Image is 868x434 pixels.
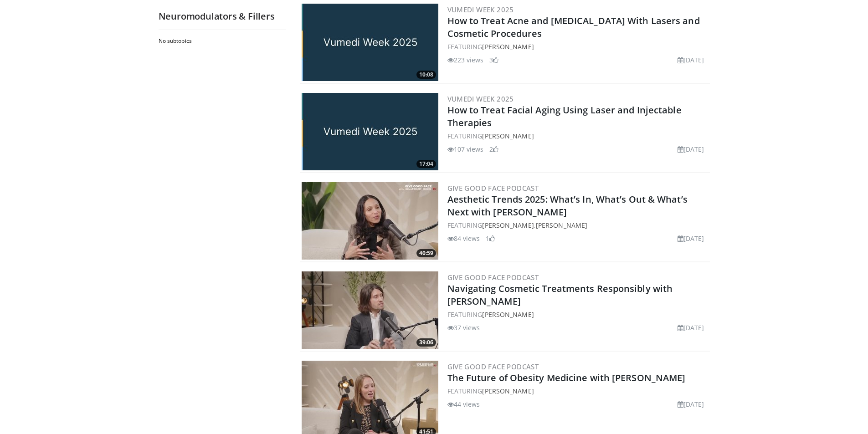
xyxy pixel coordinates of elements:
a: Navigating Cosmetic Treatments Responsibly with [PERSON_NAME] [447,282,673,307]
li: [DATE] [678,399,704,409]
a: [PERSON_NAME] [482,132,534,140]
span: 40:59 [416,249,436,257]
li: [DATE] [678,323,704,332]
div: FEATURING [447,42,708,51]
div: FEATURING [447,131,708,141]
a: Vumedi Week 2025 [447,94,514,103]
a: Vumedi Week 2025 [447,5,514,14]
a: How to Treat Acne and [MEDICAL_DATA] With Lasers and Cosmetic Procedures [447,15,700,40]
img: 333cb1e3-3fe3-43a2-823f-9f42ff5ff31b.300x170_q85_crop-smart_upscale.jpg [302,271,438,349]
div: FEATURING , [447,220,708,230]
li: 37 views [447,323,480,332]
li: 1 [486,234,495,243]
span: 10:08 [416,71,436,79]
li: [DATE] [678,144,704,154]
a: [PERSON_NAME] [482,42,534,51]
li: 3 [489,55,498,65]
a: Give Good Face Podcast [447,362,539,371]
li: 223 views [447,55,484,65]
a: The Future of Obesity Medicine with [PERSON_NAME] [447,372,686,384]
a: Aesthetic Trends 2025: What’s In, What’s Out & What’s Next with [PERSON_NAME] [447,193,688,218]
a: How to Treat Facial Aging Using Laser and Injectable Therapies [447,104,682,129]
a: 40:59 [302,182,438,260]
img: 3e6550d0-19a0-442d-a2d1-107bbeefcc7c.jpg.300x170_q85_crop-smart_upscale.jpg [302,93,438,170]
li: 44 views [447,399,480,409]
h2: Neuromodulators & Fillers [159,10,286,22]
li: 107 views [447,144,484,154]
li: [DATE] [678,234,704,243]
li: [DATE] [678,55,704,65]
li: 2 [489,144,498,154]
div: FEATURING [447,386,708,396]
span: 17:04 [416,160,436,168]
a: Give Good Face Podcast [447,184,539,193]
li: 84 views [447,234,480,243]
div: FEATURING [447,310,708,319]
span: 39:06 [416,338,436,347]
img: a9471e07-5807-4556-ab90-e705ef7b703c.300x170_q85_crop-smart_upscale.jpg [302,182,438,260]
img: 7d7a8cbf-5003-487f-b8e9-8e8cc724c674.jpg.300x170_q85_crop-smart_upscale.jpg [302,4,438,81]
a: [PERSON_NAME] [482,221,534,230]
a: 17:04 [302,93,438,170]
a: 39:06 [302,271,438,349]
a: Give Good Face Podcast [447,273,539,282]
a: 10:08 [302,4,438,81]
h2: No subtopics [159,37,284,45]
a: [PERSON_NAME] [482,387,534,395]
a: [PERSON_NAME] [536,221,587,230]
a: [PERSON_NAME] [482,310,534,319]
